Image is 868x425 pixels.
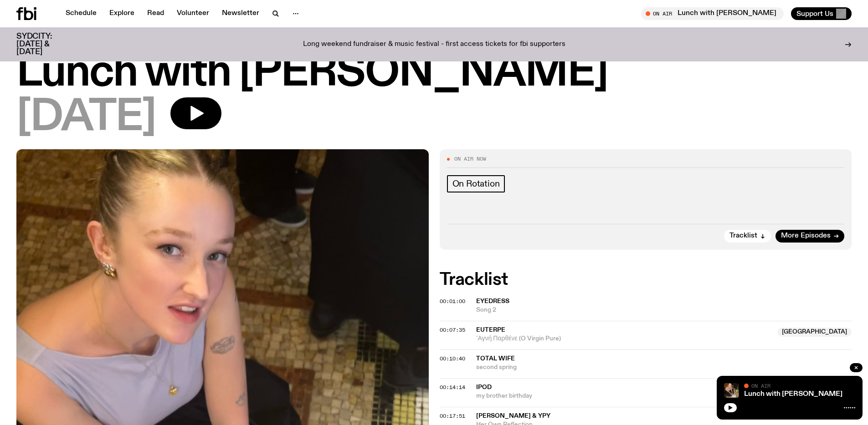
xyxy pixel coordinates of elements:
[781,233,831,239] span: More Episodes
[60,7,102,20] a: Schedule
[440,384,465,391] span: 00:14:14
[724,230,771,243] button: Tracklist
[303,40,565,49] p: Long weekend fundraiser & music festival - first access tickets for fbi supporters
[744,390,842,398] a: Lunch with [PERSON_NAME]
[216,7,265,20] a: Newsletter
[476,384,492,390] span: iPod
[447,175,505,192] a: On Rotation
[476,298,509,304] span: Eyedress
[440,272,852,288] h2: Tracklist
[476,413,550,419] span: [PERSON_NAME] & YPY
[476,363,852,372] span: second spring
[476,306,852,314] span: Song 2
[171,7,215,20] a: Volunteer
[751,383,770,389] span: On Air
[796,10,833,18] span: Support Us
[791,7,852,20] button: Support Us
[440,355,465,362] span: 00:10:40
[476,392,772,400] span: my brother birthday
[476,334,772,343] span: ´Αγνή Παρθένε (O Virgin Pure)
[16,33,75,56] h3: SYDCITY: [DATE] & [DATE]
[476,327,505,333] span: Euterpe
[476,355,515,362] span: Total Wife
[454,157,486,162] span: On Air Now
[104,7,140,20] a: Explore
[776,230,844,243] a: More Episodes
[16,53,852,94] h1: Lunch with [PERSON_NAME]
[440,412,465,420] span: 00:17:51
[16,97,156,138] span: [DATE]
[641,7,784,20] button: On AirLunch with [PERSON_NAME]
[777,328,852,337] span: [GEOGRAPHIC_DATA]
[440,298,465,305] span: 00:01:00
[729,233,757,239] span: Tracklist
[440,326,465,334] span: 00:07:35
[452,179,500,189] span: On Rotation
[724,383,739,398] img: SLC lunch cover
[142,7,169,20] a: Read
